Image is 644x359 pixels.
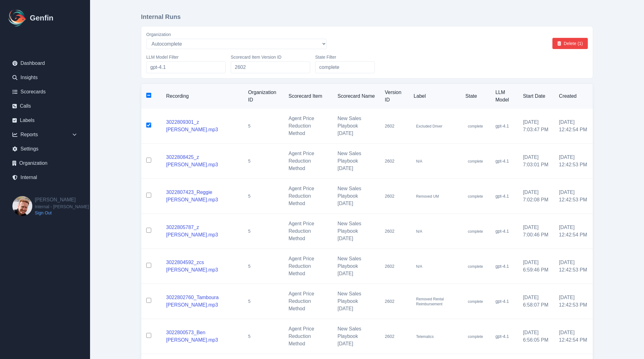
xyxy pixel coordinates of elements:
span: complete [465,123,486,130]
span: complete [465,333,486,340]
span: gpt-4.1 [496,264,509,269]
td: [DATE] 12:42:53 PM [554,249,593,284]
th: Recording [161,84,243,109]
label: LLM Model Filter [146,54,226,60]
label: State Filter [315,54,375,60]
th: Version ID [380,84,409,109]
label: Organization [146,31,327,38]
td: [DATE] 7:03:47 PM [518,109,554,144]
div: Reports [7,128,83,141]
a: 3022804592_zcs [PERSON_NAME].mp3 [166,260,218,272]
button: Delete (1) [552,38,588,49]
input: e.g., gpt-4, claude-3 [146,61,226,73]
span: 5 [248,123,251,128]
span: 2602 [385,159,394,164]
span: Excluded Driver [414,123,445,130]
a: 3022805787_z [PERSON_NAME].mp3 [166,225,218,237]
span: gpt-4.1 [496,159,509,164]
span: complete [465,193,486,200]
td: [DATE] 7:00:46 PM [518,214,554,249]
td: New Sales Playbook [DATE] [333,214,380,249]
span: gpt-4.1 [496,123,509,128]
span: 5 [248,334,251,339]
span: complete [465,228,486,235]
th: Scorecard Name [333,84,380,109]
a: 3022808425_z [PERSON_NAME].mp3 [166,155,218,167]
th: Scorecard Item [283,84,333,109]
a: 3022807423_Reggie [PERSON_NAME].mp3 [166,190,218,202]
th: Label [409,84,460,109]
div: Agent Price Reduction Method [288,325,328,348]
a: Insights [7,71,83,84]
span: 5 [248,264,251,269]
td: [DATE] 12:42:53 PM [554,144,593,179]
div: Agent Price Reduction Method [288,255,328,277]
a: Calls [7,100,83,112]
div: Agent Price Reduction Method [288,150,328,172]
span: gpt-4.1 [496,194,509,199]
span: gpt-4.1 [496,229,509,234]
img: Logo [7,8,27,28]
span: N/A [414,158,425,165]
td: [DATE] 12:42:54 PM [554,319,593,354]
span: gpt-4.1 [496,299,509,304]
a: Organization [7,157,83,169]
h1: Genfin [30,13,53,23]
th: LLM Model [491,84,518,109]
a: 3022802760_Tamboura [PERSON_NAME].mp3 [166,295,219,307]
span: 5 [248,194,251,199]
span: 2602 [385,299,394,304]
td: [DATE] 6:59:46 PM [518,249,554,284]
a: Settings [7,143,83,155]
span: 2602 [385,334,394,339]
img: Brian Dunagan [12,196,32,216]
td: [DATE] 6:58:07 PM [518,284,554,319]
span: Removed Rental Reimbursement [414,295,456,308]
td: New Sales Playbook [DATE] [333,144,380,179]
td: New Sales Playbook [DATE] [333,319,380,354]
span: complete [465,263,486,270]
label: Scorecard Item Version ID [231,54,310,60]
td: [DATE] 12:42:53 PM [554,284,593,319]
h1: Internal Runs [141,12,593,21]
span: 5 [248,229,251,234]
td: New Sales Playbook [DATE] [333,179,380,214]
span: complete [465,158,486,165]
td: [DATE] 12:42:53 PM [554,179,593,214]
span: Telematics [414,333,436,340]
th: Organization ID [243,84,283,109]
th: State [460,84,491,109]
span: 2602 [385,264,394,269]
a: Sign Out [35,210,89,216]
span: 5 [248,159,251,164]
td: New Sales Playbook [DATE] [333,109,380,144]
a: Dashboard [7,57,83,70]
a: 3022809301_z [PERSON_NAME].mp3 [166,119,218,132]
td: [DATE] 7:03:01 PM [518,144,554,179]
a: Internal [7,171,83,184]
span: Removed UM [414,193,441,200]
td: [DATE] 7:02:08 PM [518,179,554,214]
a: Labels [7,114,83,127]
td: New Sales Playbook [DATE] [333,249,380,284]
th: Created [554,84,593,109]
a: Scorecards [7,86,83,98]
td: [DATE] 12:42:54 PM [554,214,593,249]
span: 2602 [385,229,394,234]
input: e.g., 12345 [231,61,310,73]
td: [DATE] 12:42:54 PM [554,109,593,144]
div: Agent Price Reduction Method [288,220,328,242]
input: e.g., complete, pending, benchmark [315,61,375,73]
span: 5 [248,299,251,304]
span: 2602 [385,194,394,199]
div: Agent Price Reduction Method [288,185,328,207]
span: N/A [414,228,425,235]
span: 2602 [385,123,394,128]
div: Agent Price Reduction Method [288,290,328,312]
span: complete [465,298,486,305]
span: gpt-4.1 [496,334,509,339]
span: Internal - [PERSON_NAME] [35,204,89,210]
a: 3022800573_Ben [PERSON_NAME].mp3 [166,330,218,343]
td: [DATE] 6:56:05 PM [518,319,554,354]
td: New Sales Playbook [DATE] [333,284,380,319]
